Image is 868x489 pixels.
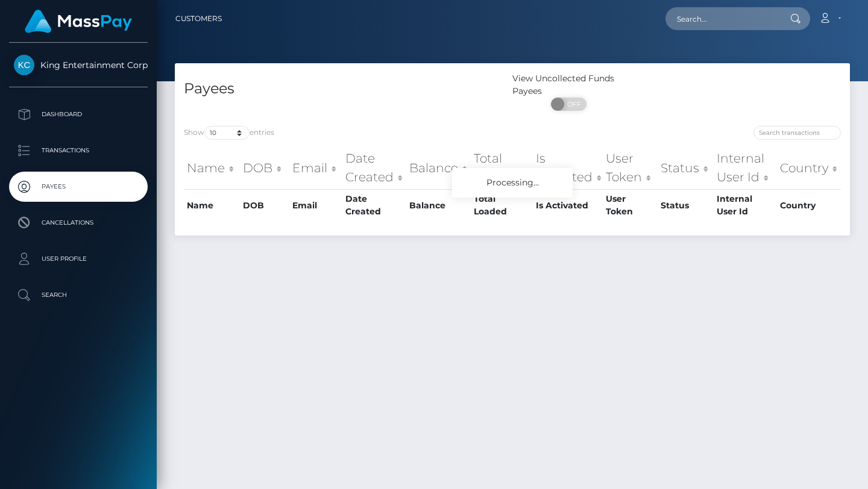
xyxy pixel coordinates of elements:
[342,189,406,221] th: Date Created
[406,146,471,189] th: Balance
[9,99,148,129] a: Dashboard
[240,146,289,189] th: DOB
[777,146,841,189] th: Country
[9,208,148,238] a: Cancellations
[240,189,289,221] th: DOB
[175,6,222,31] a: Customers
[471,189,533,221] th: Total Loaded
[342,146,406,189] th: Date Created
[14,142,143,160] p: Transactions
[9,60,148,70] span: King Entertainment Corp
[184,189,240,221] th: Name
[9,135,148,166] a: Transactions
[512,72,625,98] div: View Uncollected Funds Payees
[603,189,657,221] th: User Token
[14,286,143,304] p: Search
[777,189,841,221] th: Country
[9,244,148,274] a: User Profile
[603,146,657,189] th: User Token
[14,214,143,232] p: Cancellations
[665,7,779,30] input: Search...
[452,168,573,198] div: Processing...
[9,280,148,310] a: Search
[406,189,471,221] th: Balance
[14,250,143,268] p: User Profile
[753,126,841,140] input: Search transactions
[184,78,503,99] h4: Payees
[9,172,148,202] a: Payees
[558,98,588,111] span: OFF
[533,146,603,189] th: Is Activated
[533,189,603,221] th: Is Activated
[14,178,143,196] p: Payees
[471,146,533,189] th: Total Loaded
[289,189,343,221] th: Email
[658,189,714,221] th: Status
[289,146,343,189] th: Email
[184,146,240,189] th: Name
[204,126,250,140] select: Showentries
[658,146,714,189] th: Status
[714,189,777,221] th: Internal User Id
[25,10,132,33] img: MassPay Logo
[14,105,143,123] p: Dashboard
[184,126,274,140] label: Show entries
[714,146,777,189] th: Internal User Id
[14,55,34,75] img: King Entertainment Corp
